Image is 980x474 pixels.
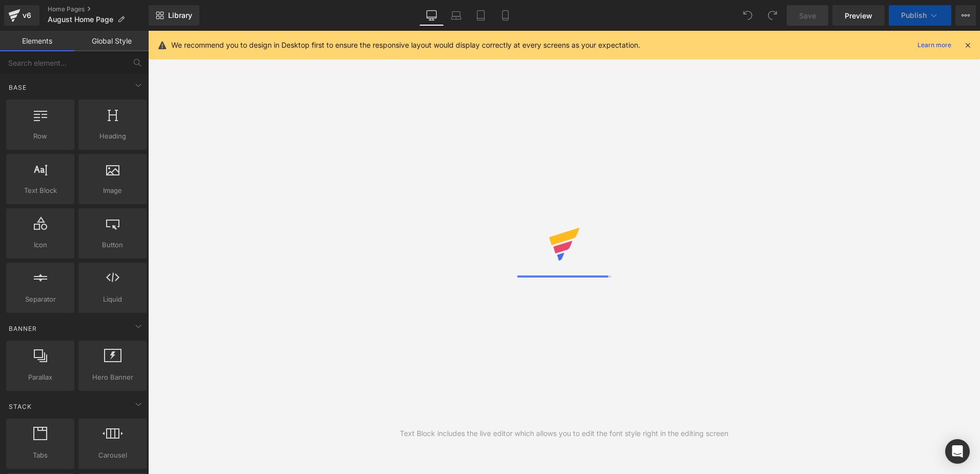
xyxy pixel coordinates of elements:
div: Open Intercom Messenger [945,439,970,464]
a: Learn more [913,39,955,51]
span: Button [81,240,144,250]
a: Global Style [74,31,149,51]
span: Icon [9,240,71,250]
a: New Library [149,5,199,26]
span: Text Block [9,185,71,196]
span: Separator [9,294,71,305]
a: v6 [4,5,39,26]
span: Liquid [81,294,144,305]
span: Parallax [9,372,71,383]
a: Tablet [468,5,493,26]
span: Publish [901,11,927,19]
span: Row [9,131,71,142]
button: Redo [762,5,783,26]
button: Undo [738,5,758,26]
a: Mobile [493,5,518,26]
span: Heading [81,131,144,142]
span: Stack [8,402,33,411]
span: Tabs [9,450,71,461]
button: More [955,5,976,26]
div: Text Block includes the live editor which allows you to edit the font style right in the editing ... [400,428,728,439]
span: Base [8,83,28,92]
a: Desktop [419,5,444,26]
div: v6 [21,9,33,22]
button: Publish [889,5,951,26]
span: Banner [8,324,38,333]
a: Preview [832,5,885,26]
p: We recommend you to design in Desktop first to ensure the responsive layout would display correct... [171,39,640,51]
span: Carousel [81,450,144,461]
span: Image [81,185,144,196]
a: Home Pages [48,5,149,13]
span: Library [168,11,192,20]
a: Laptop [444,5,468,26]
span: August Home Page [48,15,113,24]
span: Preview [845,10,872,21]
span: Hero Banner [81,372,144,383]
span: Save [799,10,816,21]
